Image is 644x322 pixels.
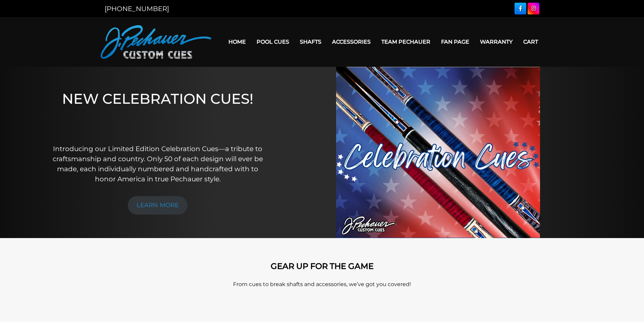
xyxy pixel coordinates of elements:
[475,33,518,50] a: Warranty
[52,144,264,184] p: Introducing our Limited Edition Celebration Cues—a tribute to craftsmanship and country. Only 50 ...
[436,33,475,50] a: Fan Page
[271,261,374,271] strong: GEAR UP FOR THE GAME
[105,5,169,13] a: [PHONE_NUMBER]
[518,33,543,50] a: Cart
[327,33,376,50] a: Accessories
[101,25,211,59] img: Pechauer Custom Cues
[251,33,294,50] a: Pool Cues
[52,90,264,134] h1: NEW CELEBRATION CUES!
[128,196,187,215] a: LEARN MORE
[223,33,251,50] a: Home
[294,33,327,50] a: Shafts
[376,33,436,50] a: Team Pechauer
[131,280,513,288] p: From cues to break shafts and accessories, we’ve got you covered!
